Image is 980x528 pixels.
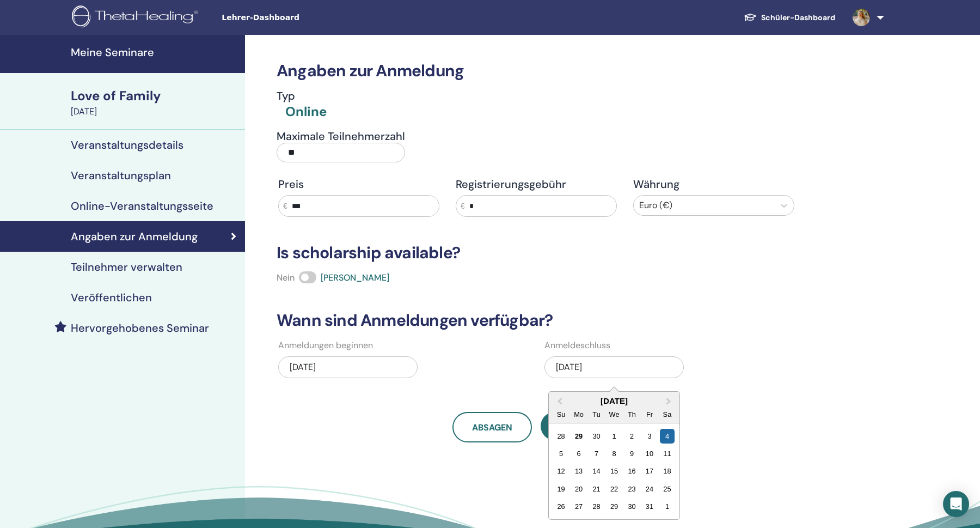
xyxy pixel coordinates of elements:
button: Previous Month [550,393,567,410]
div: [DATE] [278,356,418,378]
h4: Veranstaltungsdetails [71,138,183,151]
div: Choose Saturday, October 4th, 2025 [660,429,675,444]
div: Choose Sunday, September 28th, 2025 [554,429,568,444]
div: Choose Saturday, October 25th, 2025 [660,482,675,496]
h4: Veröffentlichen [71,291,152,304]
img: graduation-cap-white.svg [744,13,757,22]
button: Next Month [661,393,678,410]
div: Choose Sunday, October 19th, 2025 [554,482,568,496]
h4: Typ [277,89,327,102]
h4: Online-Veranstaltungsseite [71,199,213,213]
div: Choose Thursday, October 30th, 2025 [624,500,639,514]
div: [DATE] [549,396,679,405]
div: Choose Tuesday, October 14th, 2025 [589,464,604,479]
div: Choose Friday, October 31st, 2025 [642,500,657,514]
h4: Hervorgehobenes Seminar [71,321,209,335]
div: Choose Sunday, October 12th, 2025 [554,464,568,479]
div: Choose Monday, October 6th, 2025 [571,446,586,461]
a: Schüler-Dashboard [735,8,844,28]
div: Choose Wednesday, October 22nd, 2025 [607,482,621,496]
div: Choose Tuesday, October 28th, 2025 [589,500,604,514]
img: logo.png [72,5,202,30]
h3: Is scholarship available? [270,243,803,263]
button: Speichern [541,412,620,440]
img: default.jpg [853,9,870,26]
span: € [283,201,287,212]
h4: Angaben zur Anmeldung [71,230,198,243]
div: Open Intercom Messenger [943,491,969,517]
h4: Maximale Teilnehmerzahl [277,130,405,143]
div: Choose Thursday, October 16th, 2025 [624,464,639,479]
div: Choose Thursday, October 2nd, 2025 [624,429,639,444]
div: Choose Wednesday, October 29th, 2025 [607,500,621,514]
div: Choose Saturday, October 11th, 2025 [660,446,675,461]
div: Choose Monday, October 20th, 2025 [571,482,586,496]
div: [DATE] [71,105,238,118]
div: Choose Thursday, October 9th, 2025 [624,446,639,461]
input: Maximale Teilnehmerzahl [277,143,405,162]
div: Choose Friday, October 3rd, 2025 [642,429,657,444]
div: Tu [589,407,604,422]
h4: Preis [278,178,439,191]
div: Choose Monday, October 27th, 2025 [571,500,586,514]
a: Love of Family[DATE] [64,87,245,118]
div: Choose Monday, October 13th, 2025 [571,464,586,479]
div: We [607,407,621,422]
div: Su [554,407,568,422]
div: Choose Sunday, October 26th, 2025 [554,500,568,514]
span: [PERSON_NAME] [321,272,389,283]
h4: Veranstaltungsplan [71,169,171,182]
div: Choose Saturday, October 18th, 2025 [660,464,675,479]
div: Sa [660,407,675,422]
span: Lehrer-Dashboard [222,12,385,23]
h3: Wann sind Anmeldungen verfügbar? [270,311,803,330]
span: € [461,201,465,212]
div: Choose Friday, October 10th, 2025 [642,446,657,461]
h4: Meine Seminare [71,46,238,59]
h4: Registrierungsgebühr [456,178,617,191]
div: Choose Tuesday, September 30th, 2025 [589,429,604,444]
div: Mo [571,407,586,422]
div: Choose Wednesday, October 15th, 2025 [607,464,621,479]
span: Absagen [472,422,512,433]
h4: Teilnehmer verwalten [71,260,182,274]
div: Choose Tuesday, October 21st, 2025 [589,482,604,496]
div: Th [624,407,639,422]
h3: Angaben zur Anmeldung [270,61,803,81]
div: Month October, 2025 [552,427,676,515]
div: Choose Sunday, October 5th, 2025 [554,446,568,461]
div: Choose Tuesday, October 7th, 2025 [589,446,604,461]
div: Choose Wednesday, October 8th, 2025 [607,446,621,461]
label: Anmeldeschluss [544,339,610,352]
div: Choose Friday, October 24th, 2025 [642,482,657,496]
h4: Währung [633,178,794,191]
div: Love of Family [71,87,238,105]
div: Choose Friday, October 17th, 2025 [642,464,657,479]
div: Choose Thursday, October 23rd, 2025 [624,482,639,496]
div: Choose Saturday, November 1st, 2025 [660,500,675,514]
div: Choose Date [548,391,680,520]
div: Online [285,102,327,121]
label: Anmeldungen beginnen [278,339,373,352]
a: Absagen [452,412,532,442]
div: Choose Monday, September 29th, 2025 [571,429,586,444]
span: Nein [277,272,295,283]
div: Fr [642,407,657,422]
div: [DATE] [544,356,684,378]
div: Choose Wednesday, October 1st, 2025 [607,429,621,444]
